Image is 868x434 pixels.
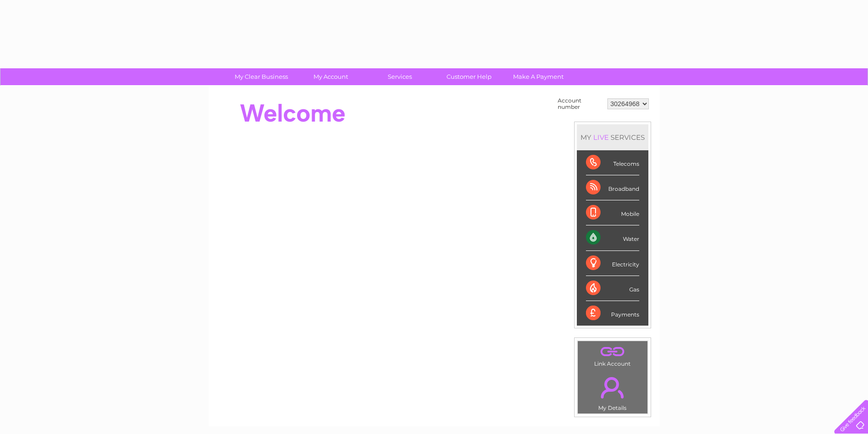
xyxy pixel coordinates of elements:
a: . [580,372,645,403]
td: My Details [577,369,648,414]
div: Gas [586,276,639,301]
a: My Account [293,68,368,85]
div: Electricity [586,251,639,276]
div: MY SERVICES [577,124,648,150]
a: Customer Help [431,68,507,85]
a: . [580,343,645,359]
td: Link Account [577,341,648,369]
div: Mobile [586,200,639,225]
a: Make A Payment [501,68,576,85]
div: Payments [586,301,639,326]
a: My Clear Business [224,68,299,85]
div: Telecoms [586,150,639,175]
div: Water [586,225,639,250]
a: Services [362,68,437,85]
div: Broadband [586,175,639,200]
div: LIVE [591,133,611,142]
td: Account number [555,95,605,112]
